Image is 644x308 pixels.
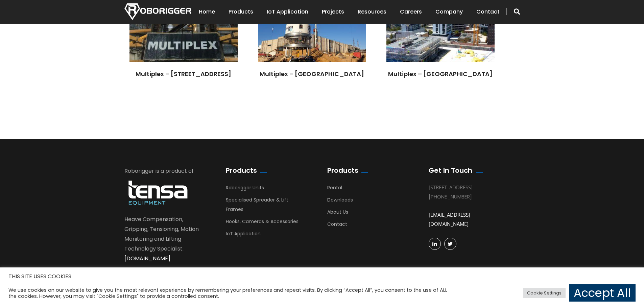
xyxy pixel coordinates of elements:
[199,1,215,22] a: Home
[388,70,493,78] a: Multiplex – [GEOGRAPHIC_DATA]
[327,184,342,194] a: Rental
[327,221,347,231] a: Contact
[429,183,510,192] div: [STREET_ADDRESS]
[8,287,448,299] div: We use cookies on our website to give you the most relevant experience by remembering your prefer...
[260,70,364,78] a: Multiplex – [GEOGRAPHIC_DATA]
[124,255,170,262] a: [DOMAIN_NAME]
[327,166,358,174] h2: Products
[429,192,510,201] div: [PHONE_NUMBER]
[226,230,261,240] a: IoT Application
[226,218,299,228] a: Hooks, Cameras & Accessories
[400,1,422,22] a: Careers
[523,288,566,298] a: Cookie Settings
[476,1,500,22] a: Contact
[226,196,288,216] a: Specialised Spreader & Lift Frames
[429,211,470,227] a: [EMAIL_ADDRESS][DOMAIN_NAME]
[226,184,264,194] a: Roborigger Units
[8,272,636,281] h5: THIS SITE USES COOKIES
[267,1,308,22] a: IoT Application
[322,1,344,22] a: Projects
[136,70,231,78] a: Multiplex – [STREET_ADDRESS]
[124,3,191,20] img: Nortech
[435,1,463,22] a: Company
[444,238,456,250] a: Twitter
[327,209,348,219] a: About Us
[327,196,353,207] a: Downloads
[226,166,257,174] h2: Products
[429,166,472,174] h2: Get In Touch
[229,1,253,22] a: Products
[358,1,386,22] a: Resources
[429,238,441,250] a: linkedin
[569,284,636,302] a: Accept All
[124,166,206,264] div: Roborigger is a product of Heave Compensation, Gripping, Tensioning, Motion Monitoring and Liftin...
